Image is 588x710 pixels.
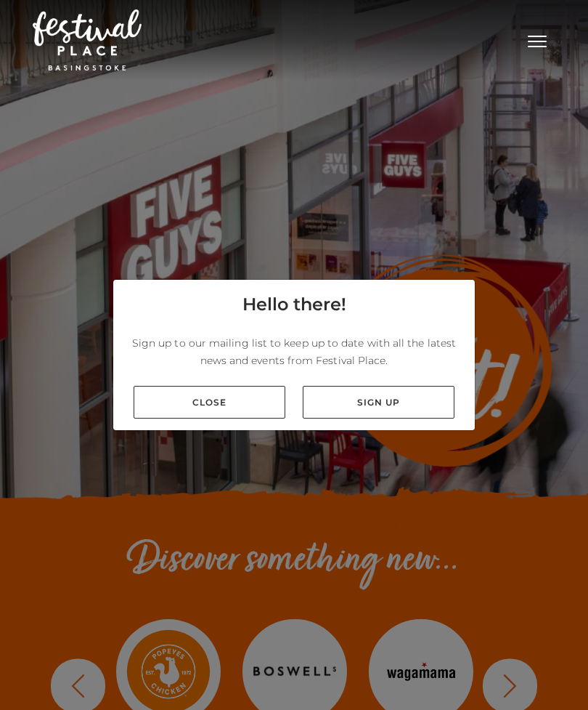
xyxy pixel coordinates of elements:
p: Sign up to our mailing list to keep up to date with all the latest news and events from Festival ... [125,334,463,369]
img: Festival Place Logo [33,9,142,70]
a: Sign up [303,386,454,419]
button: Toggle navigation [519,29,555,50]
a: Close [134,386,285,419]
h4: Hello there! [242,291,346,318]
